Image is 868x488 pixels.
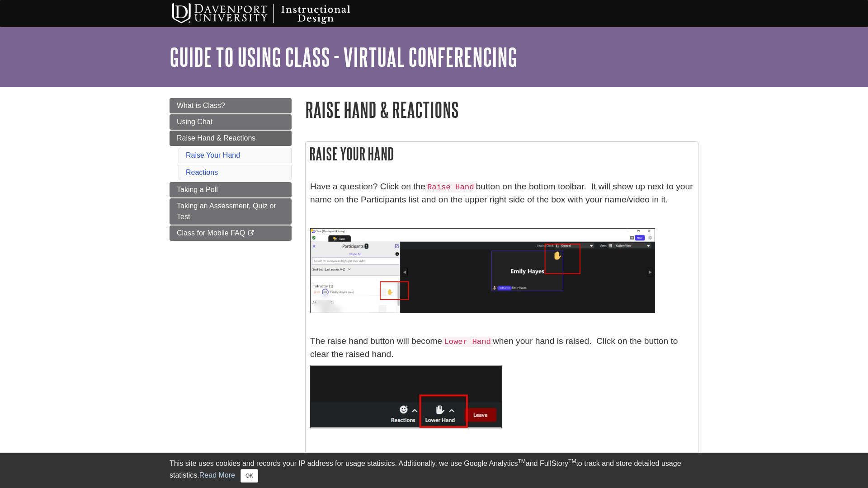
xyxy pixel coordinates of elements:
[170,114,292,130] a: Using Chat
[306,142,698,166] h2: Raise Your Hand
[241,469,258,483] button: Close
[170,225,292,241] a: Class for Mobile FAQ
[568,458,576,465] sup: TM
[305,98,698,121] h1: Raise Hand & Reactions
[177,118,212,126] span: Using Chat
[170,98,292,241] div: Guide Page Menu
[310,335,693,361] p: The raise hand button will become when your hand is raised. Click on the button to clear the rais...
[425,182,476,192] code: Raise Hand
[518,458,525,465] sup: TM
[310,228,655,313] img: raised hand on chat panel
[170,43,517,71] a: Guide to Using Class - Virtual Conferencing
[165,2,382,25] img: Davenport University Instructional Design
[199,471,235,479] a: Read More
[186,151,240,159] a: Raise Your Hand
[177,229,245,237] span: Class for Mobile FAQ
[170,131,292,146] a: Raise Hand & Reactions
[177,134,255,142] span: Raise Hand & Reactions
[177,186,218,193] span: Taking a Poll
[442,337,493,347] code: Lower Hand
[177,102,225,109] span: What is Class?
[247,230,255,236] i: This link opens in a new window
[310,366,502,428] img: lower hand on chat panel
[310,180,693,206] p: Have a question? Click on the button on the bottom toolbar. It will show up next to your name on ...
[177,202,276,221] span: Taking an Assessment, Quiz or Test
[170,458,698,483] div: This site uses cookies and records your IP address for usage statistics. Additionally, we use Goo...
[170,98,292,113] a: What is Class?
[170,182,292,197] a: Taking a Poll
[186,169,218,176] a: Reactions
[170,198,292,225] a: Taking an Assessment, Quiz or Test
